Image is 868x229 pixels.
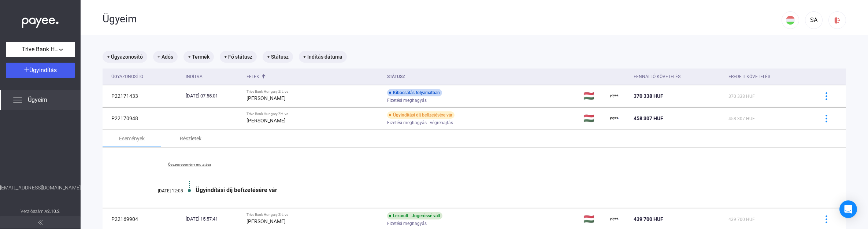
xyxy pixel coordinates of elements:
[22,45,59,54] span: Trive Bank Hungary Zrt.
[782,11,799,29] button: HU
[834,16,841,24] img: logout-red
[387,89,442,96] div: Kibocsátás folyamatban
[263,51,293,63] mat-chip: + Státusz
[28,96,47,104] span: Ügyeim
[196,186,809,193] div: Ügyindítási díj befizetésére vár
[111,72,143,81] div: Ügyazonosító
[819,211,834,227] button: more-blue
[119,134,145,143] div: Események
[786,16,795,25] img: HU
[634,93,663,99] span: 370 338 HUF
[29,67,57,74] span: Ügyindítás
[13,96,22,104] img: list.svg
[103,107,183,129] td: P22170948
[728,116,755,121] span: 458 307 HUF
[186,72,241,81] div: Indítva
[24,67,29,72] img: plus-white.svg
[186,72,203,81] div: Indítva
[6,42,75,57] button: Trive Bank Hungary Zrt.
[634,216,663,222] span: 439 700 HUF
[103,13,782,25] div: Ügyeim
[728,72,770,81] div: Eredeti követelés
[246,89,381,94] div: Trive Bank Hungary Zrt. vs
[819,111,834,126] button: more-blue
[610,92,619,100] img: payee-logo
[153,51,178,63] mat-chip: + Adós
[828,11,846,29] button: logout-red
[246,118,286,123] strong: [PERSON_NAME]
[183,51,214,63] mat-chip: + Termék
[139,162,240,167] a: Összes esemény mutatása
[823,92,830,100] img: more-blue
[387,212,442,219] div: Lezárult | Jogerőssé vált
[728,72,809,81] div: Eredeti követelés
[6,63,75,78] button: Ügyindítás
[839,200,857,218] div: Open Intercom Messenger
[823,215,830,223] img: more-blue
[22,14,59,29] img: white-payee-white-dot.svg
[805,11,823,29] button: SA
[103,51,147,63] mat-chip: + Ügyazonosító
[610,114,619,123] img: payee-logo
[387,219,427,228] span: Fizetési meghagyás
[580,107,608,129] td: 🇭🇺
[634,115,663,121] span: 458 307 HUF
[38,220,42,225] img: arrow-double-left-grey.svg
[823,115,830,122] img: more-blue
[634,72,680,81] div: Fennálló követelés
[384,69,580,85] th: Státusz
[180,134,201,143] div: Részletek
[45,209,60,214] strong: v2.10.2
[387,118,453,127] span: Fizetési meghagyás - végrehajtás
[634,72,723,81] div: Fennálló követelés
[246,112,381,116] div: Trive Bank Hungary Zrt. vs
[299,51,347,63] mat-chip: + Indítás dátuma
[728,217,755,222] span: 439 700 HUF
[186,92,241,100] div: [DATE] 07:55:01
[246,72,381,81] div: Felek
[610,215,619,224] img: payee-logo
[186,215,241,223] div: [DATE] 15:57:41
[819,88,834,104] button: more-blue
[387,96,427,105] span: Fizetési meghagyás
[580,85,608,107] td: 🇭🇺
[246,213,381,217] div: Trive Bank Hungary Zrt. vs
[103,85,183,107] td: P22171433
[246,218,286,224] strong: [PERSON_NAME]
[111,72,180,81] div: Ügyazonosító
[246,95,286,101] strong: [PERSON_NAME]
[808,16,820,25] div: SA
[139,188,183,193] div: [DATE] 12:08
[220,51,257,63] mat-chip: + Fő státusz
[728,94,755,99] span: 370 338 HUF
[246,72,259,81] div: Felek
[387,111,455,119] div: Ügyindítási díj befizetésére vár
